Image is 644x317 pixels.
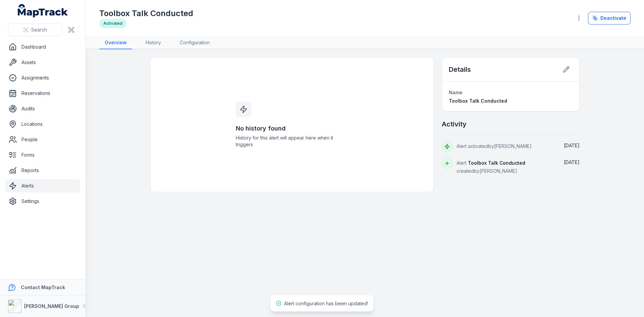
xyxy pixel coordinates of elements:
[5,195,80,208] a: Settings
[468,160,525,166] span: Toolbox Talk Conducted
[284,301,368,306] span: Alert configuration has been updated!
[564,143,580,148] span: [DATE]
[236,124,348,133] h3: No history found
[5,40,80,54] a: Dashboard
[18,4,68,17] a: MapTrack
[457,160,525,174] span: Alert created by [PERSON_NAME]
[5,164,80,177] a: Reports
[449,65,471,74] h2: Details
[5,148,80,162] a: Forms
[5,117,80,131] a: Locations
[5,56,80,69] a: Assets
[564,159,580,165] span: [DATE]
[21,284,65,290] strong: Contact MapTrack
[31,27,47,33] span: Search
[5,179,80,193] a: Alerts
[236,135,348,148] span: History for this alert will appear here when it triggers
[99,19,126,28] div: Activated
[564,143,580,148] time: 8/21/2025, 12:17:35 PM
[442,119,467,129] h2: Activity
[8,23,62,36] button: Search
[5,102,80,115] a: Audits
[24,303,79,309] strong: [PERSON_NAME] Group
[5,71,80,85] a: Assignments
[449,98,507,104] span: Toolbox Talk Conducted
[449,90,463,95] span: Name
[140,37,166,49] a: History
[457,143,532,149] span: Alert activated by [PERSON_NAME]
[99,37,132,49] a: Overview
[174,37,215,49] a: Configuration
[5,133,80,146] a: People
[588,12,631,24] button: Deactivate
[5,87,80,100] a: Reservations
[564,159,580,165] time: 8/21/2025, 12:11:51 PM
[99,8,193,19] h1: Toolbox Talk Conducted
